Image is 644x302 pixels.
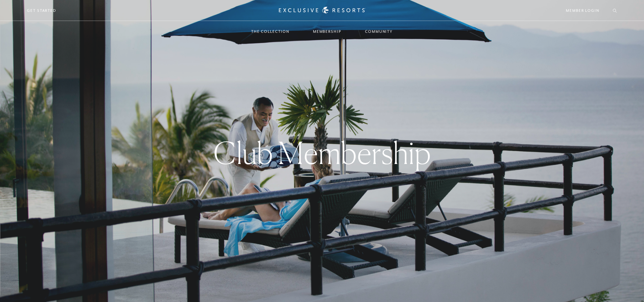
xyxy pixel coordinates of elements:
[358,22,400,41] a: Community
[306,22,348,41] a: Membership
[566,7,599,14] a: Member Login
[27,7,56,14] a: Get Started
[244,22,296,41] a: The Collection
[213,138,431,168] h1: Club Membership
